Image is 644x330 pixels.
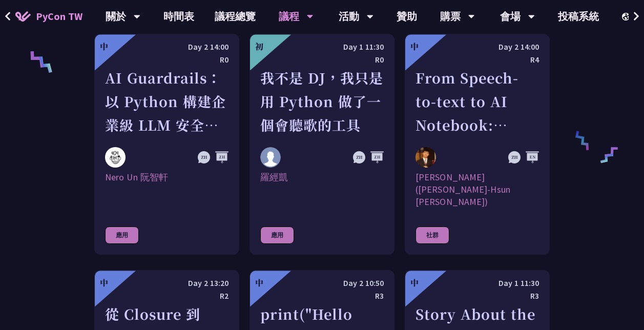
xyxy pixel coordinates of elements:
img: Home icon of PyCon TW 2025 [15,11,31,22]
div: Day 2 14:00 [416,40,539,53]
a: 中 Day 2 14:00 R4 From Speech-to-text to AI Notebook: Bridging Language and Technology at PyCon [G... [405,34,550,255]
img: Nero Un 阮智軒 [105,147,126,168]
div: R0 [105,53,228,66]
img: 羅經凱 [260,147,281,168]
div: 初 [255,40,263,53]
div: AI Guardrails：以 Python 構建企業級 LLM 安全防護策略 [105,66,228,137]
div: Day 2 10:50 [260,277,384,290]
div: 我不是 DJ，我只是用 Python 做了一個會聽歌的工具 [260,66,384,137]
div: 中 [100,277,108,289]
div: R0 [260,53,384,66]
div: From Speech-to-text to AI Notebook: Bridging Language and Technology at PyCon [GEOGRAPHIC_DATA] [416,66,539,137]
div: 應用 [105,226,139,244]
div: R3 [416,290,539,302]
div: 應用 [260,226,294,244]
div: 中 [255,277,263,289]
div: R3 [260,290,384,302]
div: 社群 [416,226,449,244]
div: [PERSON_NAME]([PERSON_NAME]-Hsun [PERSON_NAME]) [416,171,539,208]
div: Day 2 13:20 [105,277,228,290]
img: 李昱勳 (Yu-Hsun Lee) [416,147,436,168]
div: Day 1 11:30 [416,277,539,290]
div: 中 [410,277,419,289]
div: Nero Un 阮智軒 [105,171,228,208]
div: R4 [416,53,539,66]
span: PyCon TW [36,9,82,24]
a: 中 Day 2 14:00 R0 AI Guardrails：以 Python 構建企業級 LLM 安全防護策略 Nero Un 阮智軒 Nero Un 阮智軒 應用 [94,34,239,255]
a: PyCon TW [5,4,93,29]
div: 中 [410,40,419,53]
div: R2 [105,290,228,302]
div: 中 [100,40,108,53]
div: 羅經凱 [260,171,384,208]
div: Day 1 11:30 [260,40,384,53]
img: Locale Icon [622,13,632,20]
a: 初 Day 1 11:30 R0 我不是 DJ，我只是用 Python 做了一個會聽歌的工具 羅經凱 羅經凱 應用 [250,34,394,255]
div: Day 2 14:00 [105,40,228,53]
